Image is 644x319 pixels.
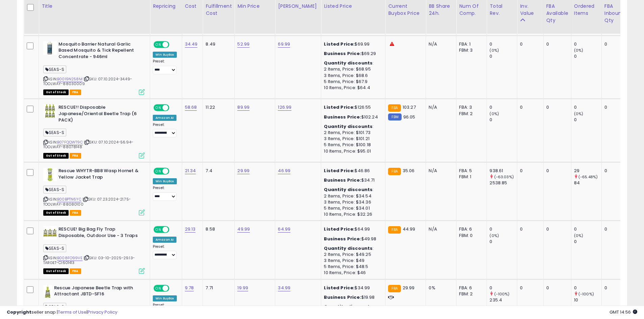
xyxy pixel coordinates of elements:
div: 84 [574,180,601,186]
small: FBA [388,104,401,112]
div: ASIN: [43,104,145,158]
b: Quantity discounts [324,186,373,193]
div: FBM: 2 [459,291,481,297]
small: (-63.03%) [494,174,514,180]
div: 0 [574,104,601,110]
span: SEAS-S [43,129,66,136]
div: BB Share 24h. [429,3,453,17]
span: ON [154,168,163,174]
div: 10 Items, Price: $95.01 [324,148,380,154]
small: (0%) [574,233,583,238]
a: B07FQQWT9C [57,139,83,145]
span: OFF [168,42,179,47]
div: 8.49 [206,41,229,47]
div: 3 Items, Price: $101.21 [324,136,380,142]
div: 29 [574,168,601,174]
a: 58.68 [185,104,197,111]
div: 3 Items, Price: $34.36 [324,199,380,205]
small: (0%) [490,233,499,238]
a: 46.99 [278,167,290,174]
b: Quantity discounts [324,60,373,66]
div: 7.71 [206,285,229,291]
span: FBA [70,89,81,95]
span: OFF [168,168,179,174]
a: 49.99 [237,226,250,233]
img: 41i2QS-q1wL._SL40_.jpg [43,41,57,55]
div: Ordered Items [574,3,599,17]
span: 2025-09-16 14:56 GMT [610,309,637,315]
a: 9.78 [185,285,194,291]
div: N/A [429,104,451,110]
div: 0 [520,168,538,174]
div: Win BuyBox [153,52,177,58]
div: Preset: [153,123,177,138]
span: 96.05 [403,114,415,120]
div: 0 [604,104,622,110]
div: 0 [574,41,601,47]
img: 51Vx7aIInEL._SL40_.jpg [43,226,57,240]
div: 2 Items, Price: $34.54 [324,193,380,199]
div: $34.99 [324,285,380,291]
span: 29.99 [403,285,415,291]
div: 0 [490,53,517,59]
div: 11.22 [206,104,229,110]
div: FBA Available Qty [546,3,568,24]
a: 89.99 [237,104,249,111]
div: FBA: 6 [459,285,481,291]
small: (-100%) [578,291,594,297]
div: Repricing [153,3,179,10]
div: 0 [520,41,538,47]
strong: Copyright [7,309,31,315]
a: B008FO99VE [57,255,82,261]
div: seller snap | | [7,309,117,316]
div: Amazon AI [153,115,176,121]
div: Preset: [153,186,177,201]
small: (0%) [490,48,499,53]
small: (0%) [574,48,583,53]
div: Total Rev. [490,3,514,17]
span: All listings that are currently out of stock and unavailable for purchase on Amazon [43,153,69,159]
b: Quantity discounts [324,245,373,251]
div: ASIN: [43,168,145,215]
small: (-65.48%) [578,174,598,180]
span: 44.99 [403,226,415,232]
a: Privacy Policy [88,309,117,315]
small: FBA [388,168,401,175]
div: 0 [546,104,566,110]
div: N/A [429,226,451,232]
a: 19.99 [237,285,248,291]
div: ASIN: [43,226,145,273]
div: 0 [490,41,517,47]
b: Business Price: [324,236,361,242]
div: 0 [520,285,538,291]
small: FBA [388,226,401,234]
div: : [324,124,380,130]
span: FBA [70,268,81,274]
div: Win BuyBox [153,295,177,301]
a: 29.99 [237,167,249,174]
span: All listings that are currently out of stock and unavailable for purchase on Amazon [43,268,69,274]
a: 64.99 [278,226,290,233]
span: ON [154,42,163,47]
div: 0 [604,41,622,47]
div: 0 [574,117,601,123]
span: | SKU: 07.23.2024-21.75-TOOLWAY-88080100 [43,196,131,207]
b: Rescue Japanese Beetle Trap with Attractant JBTD-SF16 [54,285,136,299]
span: FBA [70,210,81,216]
div: 0 [604,226,622,232]
small: (0%) [574,111,583,116]
div: 2 Items, Price: $49.25 [324,251,380,258]
div: Preset: [153,59,177,74]
div: 5 Items, Price: $100.18 [324,142,380,148]
span: ON [154,285,163,291]
b: Business Price: [324,177,361,183]
div: 0 [490,117,517,123]
div: 2 Items, Price: $68.95 [324,66,380,72]
a: 34.99 [278,285,290,291]
img: 51W5dnYh1nL._SL40_.jpg [43,104,57,118]
img: 41TRgcqa-UL._SL40_.jpg [43,168,57,181]
span: All listings that are currently out of stock and unavailable for purchase on Amazon [43,89,69,95]
div: 0 [546,285,566,291]
small: (0%) [490,111,499,116]
div: 5 Items, Price: $34.01 [324,205,380,211]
